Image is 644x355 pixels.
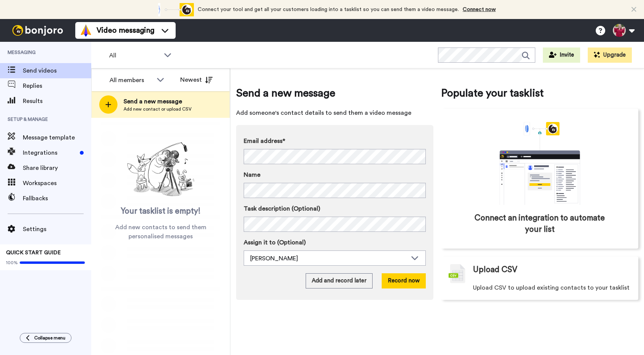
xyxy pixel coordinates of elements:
span: Share library [23,163,91,173]
span: Upload CSV to upload existing contacts to your tasklist [473,283,630,292]
img: csv-grey.png [449,264,465,283]
span: Collapse menu [34,335,65,341]
span: Fallbacks [23,194,91,203]
button: Record now [382,273,426,288]
button: Newest [174,72,218,87]
span: Send a new message [236,86,433,101]
label: Assign it to (Optional) [244,238,426,247]
img: bj-logo-header-white.svg [9,25,66,36]
img: vm-color.svg [80,24,92,36]
span: All [109,51,160,60]
span: Integrations [23,148,77,157]
img: ready-set-action.png [123,139,199,200]
span: 100% [6,260,18,266]
button: Add and record later [306,273,373,288]
button: Collapse menu [20,333,71,343]
span: Send videos [23,66,91,75]
span: Workspaces [23,179,91,188]
span: Add new contacts to send them personalised messages [103,223,219,241]
span: Replies [23,81,91,90]
span: QUICK START GUIDE [6,250,61,255]
span: Settings [23,225,91,234]
div: animation [152,3,194,16]
span: Connect your tool and get all your customers loading into a tasklist so you can send them a video... [198,7,459,12]
a: Connect now [463,7,496,12]
button: Upgrade [588,48,632,63]
div: [PERSON_NAME] [250,254,407,263]
span: Name [244,170,260,179]
span: Message template [23,133,91,142]
span: Connect an integration to automate your list [473,212,606,235]
div: animation [483,122,597,205]
label: Email address* [244,136,426,146]
label: Task description (Optional) [244,204,426,213]
span: Send a new message [124,97,192,106]
span: Populate your tasklist [441,86,638,101]
div: All members [109,76,153,85]
span: Add new contact or upload CSV [124,106,192,112]
button: Invite [543,48,580,63]
span: Results [23,97,91,106]
span: Your tasklist is empty! [121,206,201,217]
span: Add someone's contact details to send them a video message [236,108,433,117]
span: Upload CSV [473,264,517,276]
span: Video messaging [97,25,154,36]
